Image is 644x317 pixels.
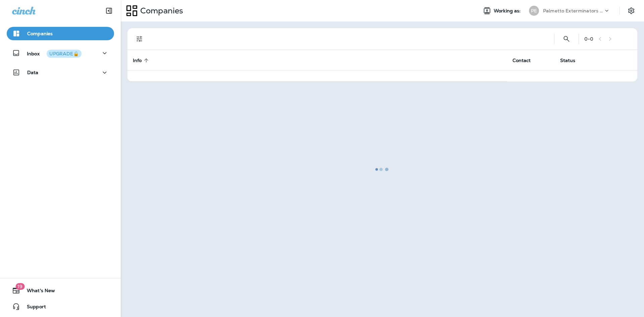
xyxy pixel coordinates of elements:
[625,5,637,17] button: Settings
[27,50,82,57] p: Inbox
[7,46,114,60] button: InboxUPGRADE🔒
[20,288,55,296] span: What's New
[49,51,79,56] div: UPGRADE🔒
[15,283,24,290] span: 19
[20,304,46,312] span: Support
[100,4,118,17] button: Collapse Sidebar
[27,31,53,36] p: Companies
[138,6,183,16] p: Companies
[7,284,114,297] button: 19What's New
[7,27,114,40] button: Companies
[7,66,114,79] button: Data
[27,70,39,75] p: Data
[543,8,603,13] p: Palmetto Exterminators LLC
[47,50,82,58] button: UPGRADE🔒
[7,300,114,313] button: Support
[529,6,539,16] div: PE
[494,8,522,14] span: Working as:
